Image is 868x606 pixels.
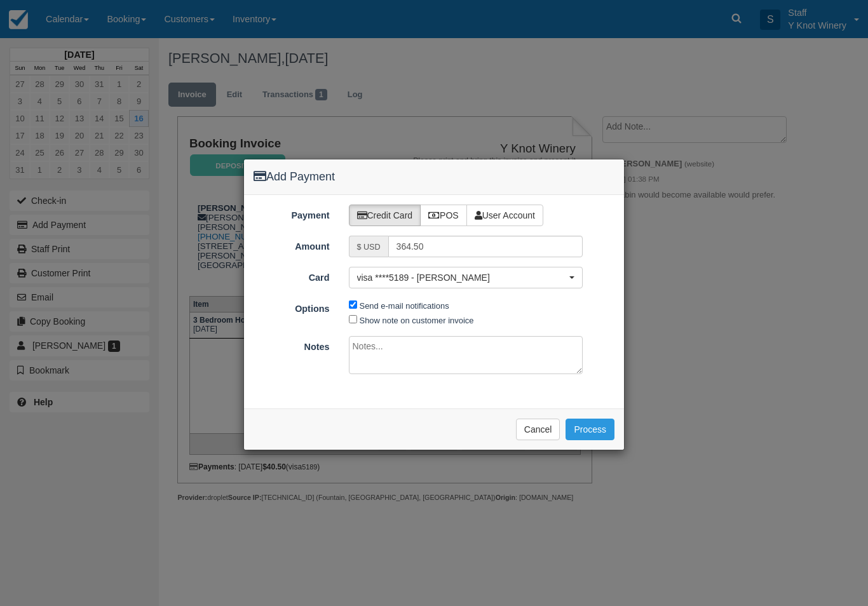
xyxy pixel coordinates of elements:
[244,298,339,316] label: Options
[360,301,449,311] label: Send e-mail notifications
[349,267,583,288] button: visa ****5189 - [PERSON_NAME]
[388,236,583,257] input: Valid amount required.
[516,419,560,440] button: Cancel
[357,243,381,252] small: $ USD
[244,205,339,222] label: Payment
[244,236,339,253] label: Amount
[466,205,543,226] label: User Account
[566,419,614,440] button: Process
[420,205,467,226] label: POS
[360,316,474,325] label: Show note on customer invoice
[349,205,421,226] label: Credit Card
[244,267,339,285] label: Card
[244,336,339,354] label: Notes
[254,169,614,185] h4: Add Payment
[357,271,567,284] span: visa ****5189 - [PERSON_NAME]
